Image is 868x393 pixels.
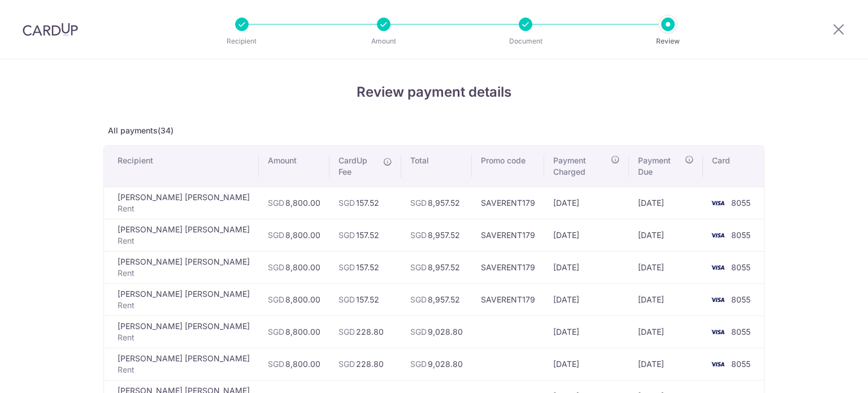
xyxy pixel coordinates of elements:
span: SGD [268,230,284,240]
td: 8,800.00 [259,283,329,316]
span: SGD [410,198,427,208]
img: <span class="translation_missing" title="translation missing: en.account_steps.new_confirm_form.b... [706,228,729,242]
td: [DATE] [544,251,629,283]
th: Promo code [472,146,544,187]
span: SGD [338,359,355,369]
p: Review [626,36,710,47]
span: 8055 [731,198,750,208]
span: 8055 [731,230,750,240]
td: [DATE] [629,251,703,283]
td: 8,800.00 [259,316,329,348]
td: 8,800.00 [259,219,329,251]
span: 8055 [731,295,750,304]
td: 157.52 [329,251,401,283]
span: 8055 [731,359,750,369]
td: SAVERENT179 [472,283,544,316]
td: 8,800.00 [259,348,329,380]
td: SAVERENT179 [472,219,544,251]
td: 8,957.52 [401,283,472,316]
img: <span class="translation_missing" title="translation missing: en.account_steps.new_confirm_form.b... [706,196,729,210]
span: SGD [410,230,427,240]
p: Rent [118,203,250,214]
h4: Review payment details [103,82,765,102]
th: Amount [259,146,329,187]
td: [DATE] [629,187,703,219]
td: 8,957.52 [401,251,472,283]
span: Payment Due [638,155,682,178]
span: SGD [338,230,355,240]
td: 8,957.52 [401,219,472,251]
span: SGD [410,359,427,369]
td: [DATE] [629,283,703,316]
span: SGD [338,198,355,208]
td: [DATE] [544,187,629,219]
span: SGD [268,295,284,304]
span: SGD [410,327,427,336]
td: SAVERENT179 [472,187,544,219]
span: SGD [268,327,284,336]
p: Rent [118,364,250,375]
td: 157.52 [329,283,401,316]
img: CardUp [23,23,78,36]
span: SGD [268,198,284,208]
td: [DATE] [544,283,629,316]
p: Document [484,36,567,47]
td: [PERSON_NAME] [PERSON_NAME] [104,316,259,348]
td: [PERSON_NAME] [PERSON_NAME] [104,283,259,316]
td: [DATE] [544,316,629,348]
th: Total [401,146,472,187]
td: 8,800.00 [259,187,329,219]
span: SGD [338,327,355,336]
iframe: Opens a widget where you can find more information [796,359,857,387]
td: SAVERENT179 [472,251,544,283]
td: [DATE] [629,219,703,251]
td: [DATE] [629,316,703,348]
th: Card [703,146,764,187]
p: Rent [118,267,250,279]
td: [PERSON_NAME] [PERSON_NAME] [104,348,259,380]
span: SGD [338,262,355,272]
img: <span class="translation_missing" title="translation missing: en.account_steps.new_confirm_form.b... [706,293,729,306]
span: Payment Charged [553,155,607,178]
span: SGD [410,295,427,304]
td: [PERSON_NAME] [PERSON_NAME] [104,219,259,251]
th: Recipient [104,146,259,187]
td: [DATE] [544,219,629,251]
td: 157.52 [329,219,401,251]
td: 8,957.52 [401,187,472,219]
td: [DATE] [544,348,629,380]
p: All payments(34) [103,125,765,136]
span: 8055 [731,327,750,336]
img: <span class="translation_missing" title="translation missing: en.account_steps.new_confirm_form.b... [706,357,729,371]
span: CardUp Fee [338,155,377,178]
span: SGD [268,262,284,272]
p: Rent [118,332,250,343]
td: 8,800.00 [259,251,329,283]
td: [DATE] [629,348,703,380]
span: SGD [338,295,355,304]
span: 8055 [731,262,750,272]
td: 9,028.80 [401,348,472,380]
td: 228.80 [329,316,401,348]
img: <span class="translation_missing" title="translation missing: en.account_steps.new_confirm_form.b... [706,325,729,339]
td: 157.52 [329,187,401,219]
p: Rent [118,235,250,247]
p: Recipient [200,36,284,47]
td: 228.80 [329,348,401,380]
span: SGD [268,359,284,369]
p: Rent [118,300,250,311]
td: [PERSON_NAME] [PERSON_NAME] [104,251,259,283]
img: <span class="translation_missing" title="translation missing: en.account_steps.new_confirm_form.b... [706,261,729,274]
p: Amount [342,36,426,47]
span: SGD [410,262,427,272]
td: [PERSON_NAME] [PERSON_NAME] [104,187,259,219]
td: 9,028.80 [401,316,472,348]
